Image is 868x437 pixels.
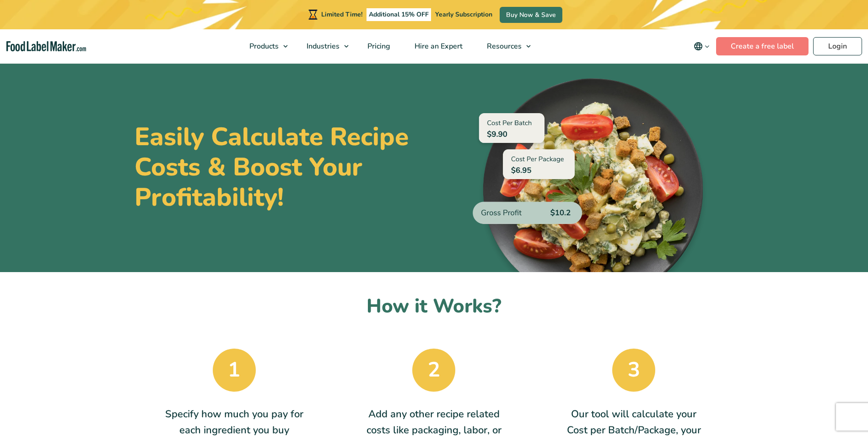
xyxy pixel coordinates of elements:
[484,41,523,51] span: Resources
[412,41,464,51] span: Hire an Expert
[403,29,473,63] a: Hire an Expert
[247,41,280,51] span: Products
[716,37,809,55] a: Create a free label
[135,294,734,319] h2: How it Works?
[365,41,391,51] span: Pricing
[475,29,535,63] a: Resources
[367,8,431,21] span: Additional 15% OFF
[435,10,492,19] span: Yearly Subscription
[356,29,400,63] a: Pricing
[304,41,340,51] span: Industries
[500,7,562,23] a: Buy Now & Save
[295,29,353,63] a: Industries
[213,349,256,392] span: 1
[612,349,655,392] span: 3
[813,37,862,55] a: Login
[135,122,427,213] h1: Easily Calculate Recipe Costs & Boost Your Profitability!
[321,10,362,19] span: Limited Time!
[412,349,455,392] span: 2
[237,29,292,63] a: Products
